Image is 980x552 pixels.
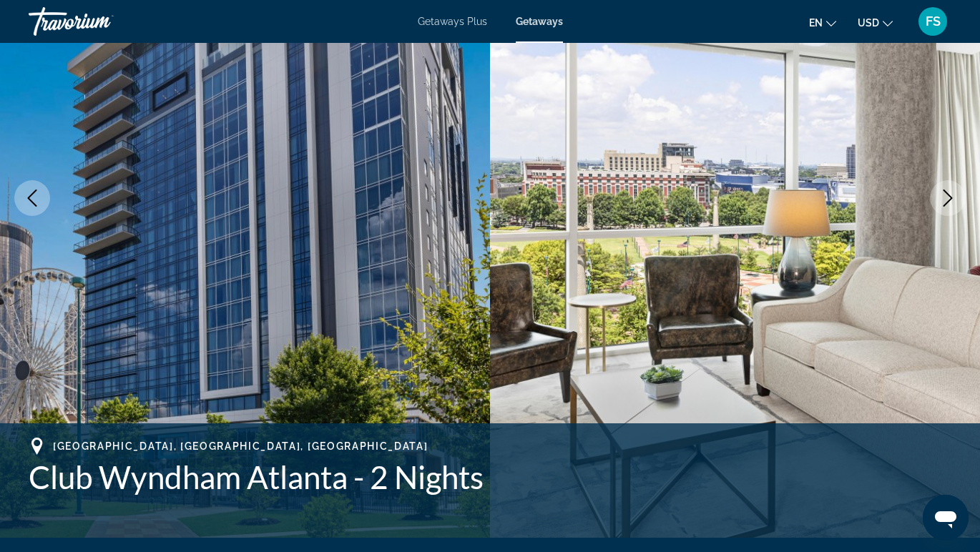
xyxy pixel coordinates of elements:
span: USD [858,17,879,29]
iframe: Button to launch messaging window [923,495,969,541]
h1: Club Wyndham Atlanta - 2 Nights [29,458,951,496]
a: Getaways Plus [418,16,487,27]
button: Change language [809,12,836,33]
a: Getaways [516,16,563,27]
button: Next image [930,180,966,216]
span: FS [926,14,941,29]
button: Previous image [14,180,50,216]
button: Change currency [858,12,893,33]
span: [GEOGRAPHIC_DATA], [GEOGRAPHIC_DATA], [GEOGRAPHIC_DATA] [53,440,428,452]
span: en [809,17,823,29]
a: Travorium [29,3,172,40]
button: User Menu [914,6,951,36]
